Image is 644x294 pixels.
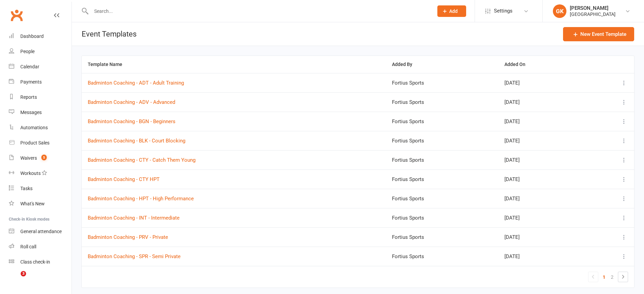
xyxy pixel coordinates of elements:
a: Roll call [9,239,71,254]
a: Calendar [9,59,71,74]
a: Dashboard [9,29,71,44]
a: People [9,44,71,59]
a: What's New [9,196,71,211]
a: Messages [9,105,71,120]
div: Waivers [20,155,37,161]
a: General attendance kiosk mode [9,224,71,239]
div: Class check-in [20,259,50,265]
td: Fortius Sports [386,92,498,112]
a: Product Sales [9,135,71,151]
input: Search... [89,6,429,16]
a: Workouts [9,166,71,181]
button: Badminton Coaching - PRV - Private [88,233,168,241]
td: Fortius Sports [386,227,498,247]
a: Automations [9,120,71,135]
button: Badminton Coaching - BLK - Court Blocking [88,137,185,145]
a: Waivers 5 [9,151,71,166]
td: [DATE] [498,247,583,266]
button: Badminton Coaching - CTY - Catch Them Young [88,156,195,164]
th: Added On [498,56,583,73]
div: Dashboard [20,33,44,39]
td: [DATE] [498,169,583,189]
td: [DATE] [498,208,583,227]
div: Product Sales [20,140,49,145]
button: Add [437,5,466,17]
span: Settings [494,3,513,19]
div: Automations [20,125,48,130]
td: Fortius Sports [386,131,498,150]
a: Payments [9,74,71,90]
button: New Event Template [563,27,634,41]
td: [DATE] [498,150,583,169]
td: Fortius Sports [386,189,498,208]
a: Clubworx [8,7,25,24]
div: Roll call [20,244,36,249]
span: 3 [21,271,26,276]
td: Fortius Sports [386,247,498,266]
td: [DATE] [498,227,583,247]
a: 1 [600,272,608,282]
button: Badminton Coaching - ADV - Advanced [88,98,175,106]
button: Badminton Coaching - CTY HPT [88,175,160,183]
button: Badminton Coaching - BGN - Beginners [88,117,175,126]
a: Tasks [9,181,71,196]
div: [PERSON_NAME] [570,5,616,11]
a: Class kiosk mode [9,254,71,270]
th: Added By [386,56,498,73]
a: 2 [608,272,616,282]
td: Fortius Sports [386,169,498,189]
button: Badminton Coaching - ADT - Adult Training [88,79,184,87]
td: [DATE] [498,131,583,150]
td: Fortius Sports [386,150,498,169]
td: Fortius Sports [386,73,498,92]
a: Reports [9,90,71,105]
span: Add [449,8,458,14]
div: Calendar [20,64,39,69]
div: GK [553,4,566,18]
td: Fortius Sports [386,112,498,131]
div: [GEOGRAPHIC_DATA] [570,11,616,17]
div: Payments [20,79,42,85]
td: [DATE] [498,73,583,92]
div: Reports [20,94,37,100]
button: Badminton Coaching - HPT - High Performance [88,195,194,203]
div: People [20,49,35,54]
td: Fortius Sports [386,208,498,227]
span: 5 [41,155,47,160]
iframe: Intercom live chat [7,271,23,287]
td: [DATE] [498,112,583,131]
div: General attendance [20,229,62,234]
div: What's New [20,201,45,206]
div: Messages [20,110,42,115]
div: Tasks [20,186,33,191]
button: Badminton Coaching - SPR - Semi Private [88,252,181,261]
button: Badminton Coaching - INT - Intermediate [88,214,180,222]
td: [DATE] [498,92,583,112]
td: [DATE] [498,189,583,208]
th: Template Name [82,56,386,73]
h1: Event Templates [72,22,137,46]
div: Workouts [20,171,41,176]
